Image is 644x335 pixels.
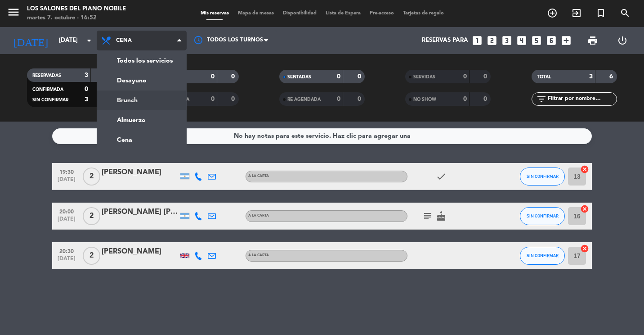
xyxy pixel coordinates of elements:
[520,247,565,265] button: SIN CONFIRMAR
[7,31,54,50] i: [DATE]
[97,71,186,91] a: Desayuno
[527,174,559,179] span: SIN CONFIRMAR
[248,214,269,217] span: A LA CARTA
[413,75,435,79] span: SERVIDAS
[234,131,411,141] div: No hay notas para este servicio. Haz clic para agregar una
[55,256,78,266] span: [DATE]
[483,96,489,102] strong: 0
[27,5,126,14] div: Los Salones del Piano Nobile
[248,174,269,178] span: A LA CARTA
[422,37,468,44] span: Reservas para
[617,35,628,46] i: power_settings_new
[609,73,615,80] strong: 6
[589,73,593,80] strong: 3
[537,75,551,79] span: TOTAL
[84,35,94,46] i: arrow_drop_down
[7,5,20,19] i: menu
[501,35,513,46] i: looks_3
[97,110,186,130] a: Almuerzo
[337,73,340,80] strong: 0
[287,75,311,79] span: SENTADAS
[536,94,547,104] i: filter_list
[83,207,100,225] span: 2
[102,206,178,218] div: [PERSON_NAME] [PERSON_NAME]
[55,216,78,226] span: [DATE]
[620,8,631,18] i: search
[436,211,447,222] i: cake
[358,73,363,80] strong: 0
[55,166,78,177] span: 19:30
[531,35,542,46] i: looks_5
[85,96,88,103] strong: 3
[358,96,363,102] strong: 0
[587,35,598,46] span: print
[463,96,467,102] strong: 0
[337,96,340,102] strong: 0
[580,244,589,253] i: cancel
[413,97,436,102] span: NO SHOW
[547,8,558,18] i: add_circle_outline
[85,86,88,92] strong: 0
[278,11,321,16] span: Disponibilidad
[560,35,572,46] i: add_box
[486,35,498,46] i: looks_two
[211,96,215,102] strong: 0
[32,98,68,102] span: SIN CONFIRMAR
[527,253,559,258] span: SIN CONFIRMAR
[595,8,606,18] i: turned_in_not
[580,165,589,174] i: cancel
[116,37,132,44] span: Cena
[196,11,233,16] span: Mis reservas
[231,73,237,80] strong: 0
[7,5,20,22] button: menu
[547,94,617,104] input: Filtrar por nombre...
[463,73,467,80] strong: 0
[32,87,63,92] span: CONFIRMADA
[520,207,565,225] button: SIN CONFIRMAR
[398,11,448,16] span: Tarjetas de regalo
[161,97,189,102] span: CANCELADA
[546,35,557,46] i: looks_6
[321,11,365,16] span: Lista de Espera
[471,35,483,46] i: looks_one
[97,51,186,71] a: Todos los servicios
[608,27,637,54] div: LOG OUT
[27,14,126,23] div: martes 7. octubre - 16:52
[287,97,321,102] span: RE AGENDADA
[520,167,565,186] button: SIN CONFIRMAR
[55,206,78,216] span: 20:00
[248,254,269,257] span: A LA CARTA
[365,11,398,16] span: Pre-acceso
[102,167,178,178] div: [PERSON_NAME]
[571,8,582,18] i: exit_to_app
[83,247,100,265] span: 2
[211,73,215,80] strong: 0
[102,246,178,258] div: [PERSON_NAME]
[436,171,447,182] i: check
[55,245,78,256] span: 20:30
[85,72,88,78] strong: 3
[55,177,78,187] span: [DATE]
[83,167,100,186] span: 2
[483,73,489,80] strong: 0
[32,73,61,78] span: RESERVADAS
[516,35,528,46] i: looks_4
[527,213,559,218] span: SIN CONFIRMAR
[97,130,186,150] a: Cena
[97,91,186,110] a: Brunch
[231,96,237,102] strong: 0
[233,11,278,16] span: Mapa de mesas
[580,204,589,213] i: cancel
[422,211,433,222] i: subject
